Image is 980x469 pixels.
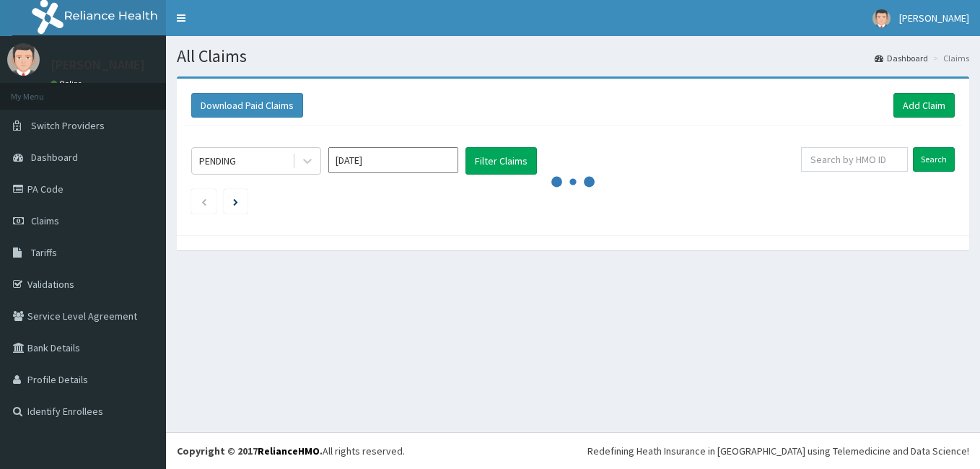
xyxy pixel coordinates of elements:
input: Search [913,147,955,172]
img: User Image [7,43,40,76]
span: Tariffs [31,246,57,259]
span: Claims [31,214,59,227]
button: Filter Claims [465,147,537,175]
button: Download Paid Claims [191,93,303,118]
footer: All rights reserved. [166,432,980,469]
a: Online [51,79,85,89]
img: User Image [872,9,891,27]
span: Dashboard [31,151,78,164]
li: Claims [929,52,969,64]
h1: All Claims [177,47,969,66]
span: Switch Providers [31,119,105,132]
p: [PERSON_NAME] [51,58,145,71]
div: PENDING [199,154,236,168]
strong: Copyright © 2017 . [177,444,323,457]
a: Previous page [201,195,207,208]
a: Dashboard [875,52,928,64]
div: Redefining Heath Insurance in [GEOGRAPHIC_DATA] using Telemedicine and Data Science! [587,444,969,458]
a: RelianceHMO [258,444,320,457]
svg: audio-loading [551,160,595,203]
a: Next page [233,195,238,208]
a: Add Claim [893,93,955,118]
input: Select Month and Year [328,147,458,173]
input: Search by HMO ID [801,147,908,172]
span: [PERSON_NAME] [899,12,969,25]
